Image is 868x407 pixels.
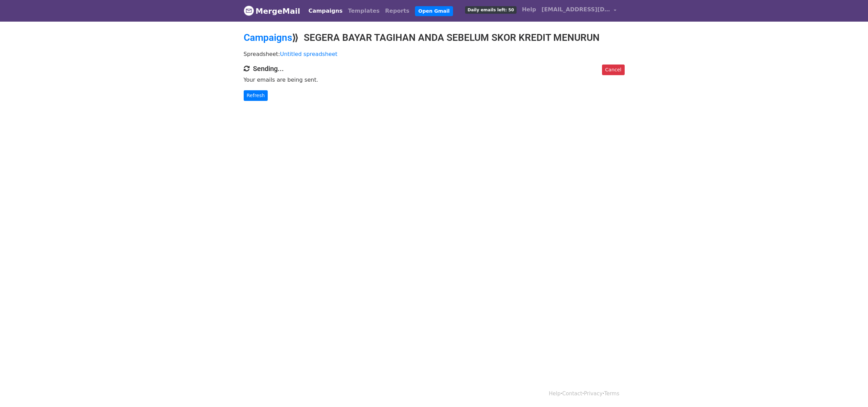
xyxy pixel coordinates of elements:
[602,65,624,75] a: Cancel
[244,76,625,83] p: Your emails are being sent.
[382,4,412,18] a: Reports
[244,32,292,43] a: Campaigns
[244,5,254,16] img: MergeMail logo
[604,391,619,397] a: Terms
[542,5,610,14] span: [EMAIL_ADDRESS][DOMAIN_NAME]
[244,50,625,58] p: Spreadsheet:
[244,90,268,101] a: Refresh
[584,391,602,397] a: Privacy
[549,391,560,397] a: Help
[562,391,582,397] a: Contact
[415,6,453,16] a: Open Gmail
[465,6,516,14] span: Daily emails left: 50
[244,32,625,44] h2: ⟫ SEGERA BAYAR TAGIHAN ANDA SEBELUM SKOR KREDIT MENURUN
[462,3,519,16] a: Daily emails left: 50
[519,3,539,16] a: Help
[306,4,345,18] a: Campaigns
[280,51,337,57] a: Untitled spreadsheet
[244,4,300,18] a: MergeMail
[539,3,619,19] a: [EMAIL_ADDRESS][DOMAIN_NAME]
[345,4,382,18] a: Templates
[244,65,625,73] h4: Sending...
